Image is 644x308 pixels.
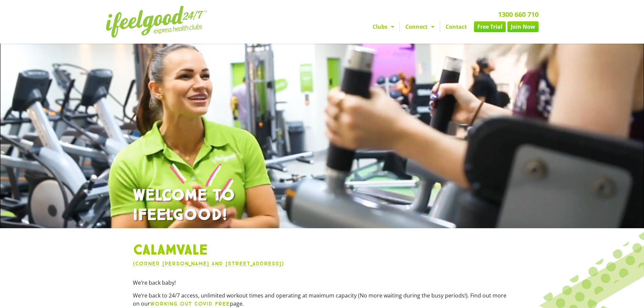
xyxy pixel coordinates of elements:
[474,21,506,32] a: Free Trial
[507,21,539,32] a: Join Now
[498,10,539,19] a: 1300 660 710
[133,279,511,287] p: We’re back baby!
[133,242,511,259] h1: Calamvale
[260,21,539,32] nav: Menu
[150,300,230,307] a: WORKING OUT COVID FREE
[133,260,284,267] a: (Corner [PERSON_NAME] and [STREET_ADDRESS])
[367,21,400,32] a: Clubs
[133,291,511,308] p: We’re back to 24/7 access, unlimited workout times and operating at maximum capacity (No more wai...
[150,301,230,307] b: WORKING OUT COVID FREE
[400,21,440,32] a: Connect
[440,21,472,32] a: Contact
[133,186,511,225] h1: WELCOME TO IFEELGOOD!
